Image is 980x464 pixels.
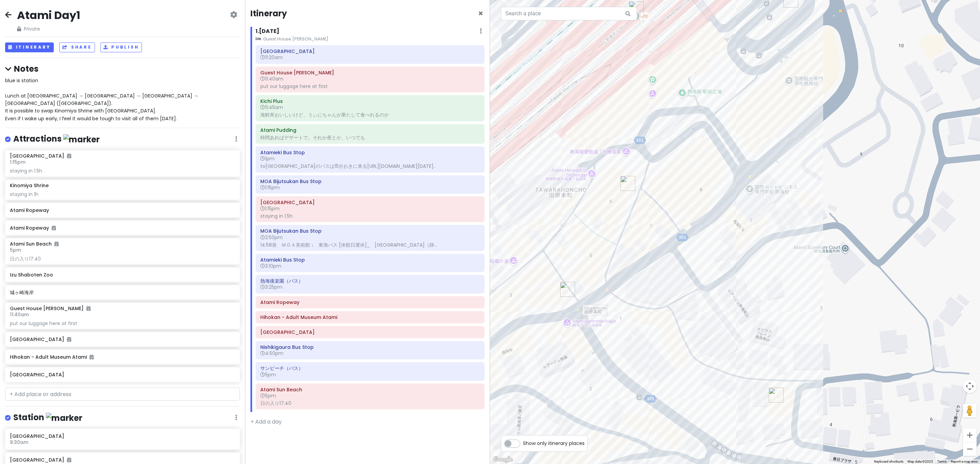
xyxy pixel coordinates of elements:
[17,25,80,33] span: Private
[10,320,235,326] div: put our luggage here at first
[260,299,480,305] h6: Atami Ropeway
[260,149,480,156] h6: Atamieki Bus Stop
[67,337,71,342] i: Added to itinerary
[478,10,483,18] button: Close
[963,428,977,442] button: Zoom in
[951,460,978,463] a: Report a map error
[67,154,71,158] i: Added to itinerary
[260,104,283,111] span: 11:45am
[260,184,280,191] span: 1:15pm
[5,64,240,74] h4: Notes
[620,176,635,191] div: Kichi Plus
[10,241,59,247] h6: Atami Sun Beach
[260,127,480,133] h6: Atami Pudding
[260,213,480,219] div: staying in 1.5h
[260,257,480,263] h6: Atamieki Bus Stop
[260,284,282,290] span: 3:25pm
[260,228,480,234] h6: MOA Bijutsukan Bus Stop
[52,226,56,230] i: Added to itinerary
[492,455,514,464] img: Google
[10,182,49,189] h6: Kinomiya Shrine
[523,440,585,447] span: Show only itinerary places
[59,42,95,52] button: Share
[260,350,283,357] span: 4:50pm
[260,314,480,320] h6: Hihokan - Adult Museum Atami
[250,418,282,426] a: + Add a day
[250,8,287,19] h4: Itinerary
[260,263,281,269] span: 3:10pm
[260,344,480,350] h6: Nishikigaura Bus Stop
[874,459,903,464] button: Keyboard shortcuts
[260,392,276,399] span: 5pm
[260,70,480,76] h6: Guest House Megumi
[629,1,644,16] div: Atami Station
[260,163,480,169] div: to[GEOGRAPHIC_DATA]のバスは15分おきに来る[URL][DOMAIN_NAME][DATE]..
[5,388,240,401] input: + Add place or address
[13,412,82,423] h4: Station
[67,458,71,462] i: Added to itinerary
[63,134,100,145] img: marker
[10,191,235,197] div: staying in 1h
[560,282,575,297] div: Atami Pudding
[256,28,279,35] h6: 1 . [DATE]
[10,247,21,253] span: 5pm
[260,98,480,104] h6: Kichi Plus
[937,460,947,463] a: Terms (opens in new tab)
[10,354,235,360] h6: Hihokan - Adult Museum Atami
[260,83,480,89] div: put our luggage here at first
[10,159,26,165] span: 1:15pm
[260,155,275,162] span: 1pm
[5,77,200,122] span: blue is station Lunch at [GEOGRAPHIC_DATA] → [GEOGRAPHIC_DATA] → [GEOGRAPHIC_DATA] → [GEOGRAPHIC_...
[10,207,235,213] h6: Atami Ropeway
[260,365,480,371] h6: サンビーチ（バス）
[10,457,235,463] h6: [GEOGRAPHIC_DATA]
[10,168,235,174] div: staying in 1.5h
[963,404,977,417] button: Drag Pegman onto the map to open Street View
[10,225,235,231] h6: Atami Ropeway
[260,178,480,184] h6: MOA Bijutsukan Bus Stop
[260,400,480,406] div: 日の入り17:40
[260,112,480,118] div: 海鮮丼おいしいけど、うぃにちゃんが果たして食べれるのか
[260,48,480,54] h6: Atami Station
[10,272,235,278] h6: Izu Shaboten Zoo
[10,256,235,262] div: 日の入り17:40
[10,433,235,439] h6: [GEOGRAPHIC_DATA]
[17,8,80,22] h2: Atami Day1
[908,460,933,463] span: Map data ©2025
[86,306,91,311] i: Added to itinerary
[100,42,142,52] button: Publish
[10,153,71,159] h6: [GEOGRAPHIC_DATA]
[769,388,784,403] div: Guest House Megumi
[10,311,29,318] span: 11:40am
[963,379,977,393] button: Map camera controls
[963,442,977,456] button: Zoom out
[501,7,637,20] input: Search a place
[10,336,235,342] h6: [GEOGRAPHIC_DATA]
[260,135,480,141] div: 時間あればデザートで。それか夜とか、いつでも
[10,372,235,378] h6: [GEOGRAPHIC_DATA]
[10,439,28,446] span: 9:30am
[492,455,514,464] a: Open this area in Google Maps (opens a new window)
[54,242,59,246] i: Added to itinerary
[260,242,480,248] div: 14:58発 ＭＯＡ美術館 ↓ 東海バス [休館日運休]_ [GEOGRAPHIC_DATA]（静...
[10,305,91,311] h6: Guest House [PERSON_NAME]
[10,289,235,296] h6: 城ヶ崎海岸
[89,355,94,359] i: Added to itinerary
[13,133,100,145] h4: Attractions
[260,387,480,393] h6: Atami Sun Beach
[260,199,480,206] h6: MOA Museum of Art
[260,75,283,82] span: 11:40am
[478,8,483,19] span: Close itinerary
[256,36,485,42] small: Guest House [PERSON_NAME]
[260,54,283,61] span: 11:20am
[260,371,276,378] span: 5pm
[5,42,54,52] button: Itinerary
[260,278,480,284] h6: 熱海後楽園（バス）
[260,205,280,212] span: 1:15pm
[260,329,480,335] h6: Atami Castle
[260,234,283,241] span: 2:50pm
[46,413,82,423] img: marker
